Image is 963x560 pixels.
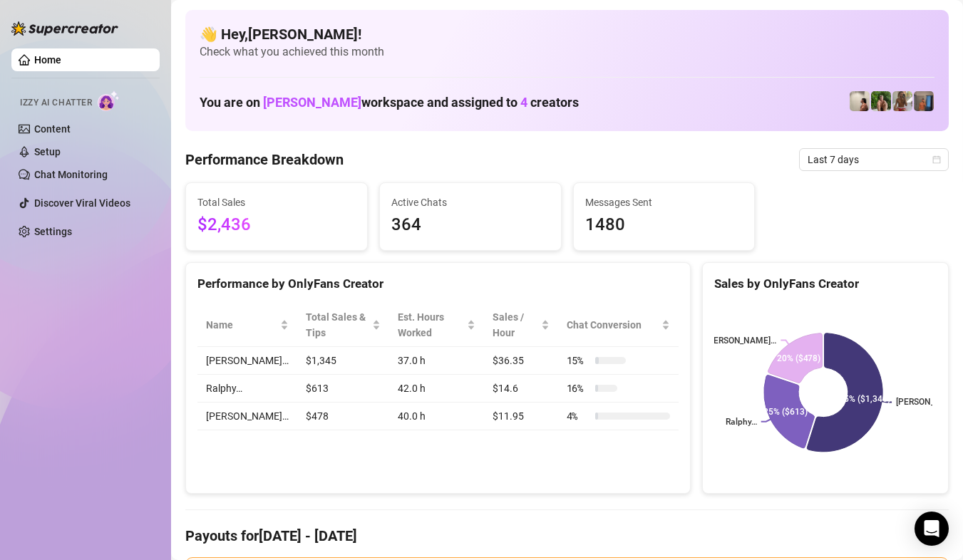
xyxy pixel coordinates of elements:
[185,150,344,170] h4: Performance Breakdown
[808,149,940,170] span: Last 7 days
[726,417,757,427] text: Ralphy…
[567,408,589,424] span: 4 %
[484,347,558,375] td: $36.35
[263,95,361,110] span: [PERSON_NAME]
[484,403,558,430] td: $11.95
[567,317,659,333] span: Chat Conversion
[197,403,297,430] td: [PERSON_NAME]…
[391,212,550,239] span: 364
[200,24,934,44] h4: 👋 Hey, [PERSON_NAME] !
[389,347,484,375] td: 37.0 h
[520,95,527,110] span: 4
[185,526,949,546] h4: Payouts for [DATE] - [DATE]
[297,304,389,347] th: Total Sales & Tips
[914,91,934,111] img: Wayne
[705,336,776,346] text: [PERSON_NAME]…
[484,304,558,347] th: Sales / Hour
[389,375,484,403] td: 42.0 h
[197,304,297,347] th: Name
[398,309,464,341] div: Est. Hours Worked
[34,54,61,66] a: Home
[932,155,941,164] span: calendar
[34,169,108,180] a: Chat Monitoring
[197,212,356,239] span: $2,436
[34,123,71,135] a: Content
[585,212,743,239] span: 1480
[34,226,72,237] a: Settings
[20,96,92,110] span: Izzy AI Chatter
[484,375,558,403] td: $14.6
[391,195,550,210] span: Active Chats
[197,274,679,294] div: Performance by OnlyFans Creator
[389,403,484,430] td: 40.0 h
[915,512,949,546] div: Open Intercom Messenger
[871,91,891,111] img: Nathaniel
[206,317,277,333] span: Name
[197,375,297,403] td: Ralphy…
[197,347,297,375] td: [PERSON_NAME]…
[892,91,912,111] img: Nathaniel
[200,95,579,110] h1: You are on workspace and assigned to creators
[850,91,870,111] img: Ralphy
[567,380,589,396] span: 16 %
[297,403,389,430] td: $478
[297,347,389,375] td: $1,345
[558,304,679,347] th: Chat Conversion
[34,146,61,157] a: Setup
[34,197,130,209] a: Discover Viral Videos
[297,375,389,403] td: $613
[714,274,937,294] div: Sales by OnlyFans Creator
[567,353,589,368] span: 15 %
[200,44,934,60] span: Check what you achieved this month
[98,90,120,111] img: AI Chatter
[493,309,538,341] span: Sales / Hour
[197,195,356,210] span: Total Sales
[306,309,369,341] span: Total Sales & Tips
[11,21,118,36] img: logo-BBDzfeDw.svg
[585,195,743,210] span: Messages Sent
